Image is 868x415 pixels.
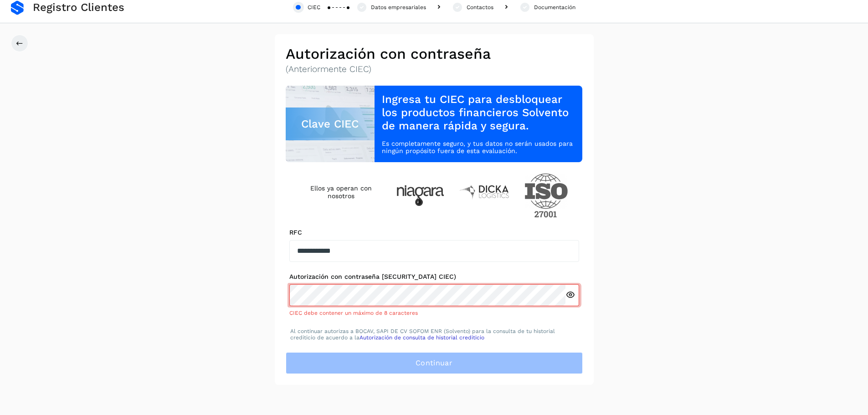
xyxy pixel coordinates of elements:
[534,3,575,11] div: Documentación
[289,310,418,316] span: CIEC debe contener un máximo de 8 caracteres
[289,229,579,236] label: RFC
[459,184,510,200] img: Dicka logistics
[360,334,484,341] a: Autorización de consulta de historial crediticio
[524,173,568,218] img: ISO
[33,1,124,14] span: Registro Clientes
[371,3,426,11] div: Datos empresariales
[300,184,382,200] h4: Ellos ya operan con nosotros
[416,358,452,368] span: Continuar
[286,64,583,75] p: (Anteriormente CIEC)
[286,108,375,140] div: Clave CIEC
[308,3,320,11] div: CIEC
[286,352,583,374] button: Continuar
[286,45,583,62] h2: Autorización con contraseña
[289,273,579,281] label: Autorización con contraseña [SECURITY_DATA] CIEC)
[382,140,575,155] p: Es completamente seguro, y tus datos no serán usados para ningún propósito fuera de esta evaluación.
[290,328,578,341] p: Al continuar autorizas a BOCAV, SAPI DE CV SOFOM ENR (Solvento) para la consulta de tu historial ...
[396,185,444,206] img: Niagara
[382,93,575,132] h3: Ingresa tu CIEC para desbloquear los productos financieros Solvento de manera rápida y segura.
[467,3,493,11] div: Contactos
